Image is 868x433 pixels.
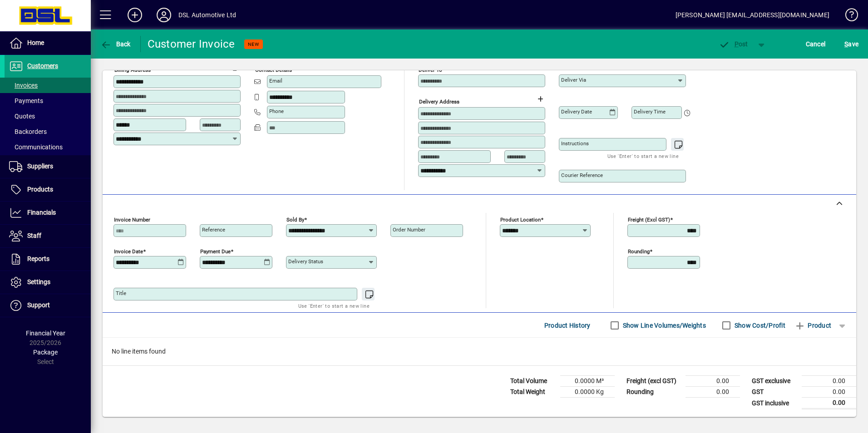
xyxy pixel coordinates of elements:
[27,39,44,46] span: Home
[561,77,586,83] mat-label: Deliver via
[298,300,370,311] mat-hint: Use 'Enter' to start a new line
[5,124,91,139] a: Backorders
[541,317,594,334] button: Product History
[802,387,856,398] td: 0.00
[98,36,133,52] button: Back
[9,143,63,151] span: Communications
[9,97,43,104] span: Payments
[200,248,231,255] mat-label: Payment due
[714,36,753,52] button: Post
[628,248,650,255] mat-label: Rounding
[733,321,785,330] label: Show Cost/Profit
[5,202,91,224] a: Financials
[5,178,91,201] a: Products
[286,216,304,223] mat-label: Sold by
[607,151,679,161] mat-hint: Use 'Enter' to start a new line
[806,37,826,51] span: Cancel
[500,216,541,223] mat-label: Product location
[27,232,41,239] span: Staff
[26,330,65,337] span: Financial Year
[544,318,591,333] span: Product History
[634,108,666,115] mat-label: Delivery time
[149,7,178,23] button: Profile
[269,78,282,84] mat-label: Email
[5,271,91,294] a: Settings
[561,140,589,147] mat-label: Instructions
[794,318,831,333] span: Product
[120,7,149,23] button: Add
[561,172,603,178] mat-label: Courier Reference
[561,108,592,115] mat-label: Delivery date
[27,186,53,193] span: Products
[5,78,91,93] a: Invoices
[560,376,615,387] td: 0.0000 M³
[686,376,740,387] td: 0.00
[804,36,828,52] button: Cancel
[214,59,228,74] a: View on map
[5,294,91,317] a: Support
[802,376,856,387] td: 0.00
[560,387,615,398] td: 0.0000 Kg
[838,2,857,31] a: Knowledge Base
[178,8,236,22] div: DSL Automotive Ltd
[844,37,858,51] span: ave
[27,62,58,69] span: Customers
[248,41,259,47] span: NEW
[393,226,425,233] mat-label: Order number
[100,40,131,48] span: Back
[5,32,91,54] a: Home
[622,387,686,398] td: Rounding
[747,398,802,409] td: GST inclusive
[27,162,53,170] span: Suppliers
[202,226,225,233] mat-label: Reference
[844,40,848,48] span: S
[27,255,49,262] span: Reports
[533,92,547,106] button: Choose address
[228,60,243,74] button: Copy to Delivery address
[114,248,143,255] mat-label: Invoice date
[148,37,235,51] div: Customer Invoice
[288,258,323,265] mat-label: Delivery status
[27,209,56,216] span: Financials
[116,290,126,296] mat-label: Title
[114,216,150,223] mat-label: Invoice number
[27,301,50,309] span: Support
[802,398,856,409] td: 0.00
[103,338,856,365] div: No line items found
[747,387,802,398] td: GST
[622,376,686,387] td: Freight (excl GST)
[506,387,560,398] td: Total Weight
[790,317,836,334] button: Product
[506,376,560,387] td: Total Volume
[5,139,91,155] a: Communications
[269,108,284,114] mat-label: Phone
[628,216,670,223] mat-label: Freight (excl GST)
[5,108,91,124] a: Quotes
[621,321,706,330] label: Show Line Volumes/Weights
[9,82,38,89] span: Invoices
[9,128,47,135] span: Backorders
[27,278,50,285] span: Settings
[5,93,91,108] a: Payments
[5,225,91,247] a: Staff
[33,349,58,356] span: Package
[747,376,802,387] td: GST exclusive
[9,113,35,120] span: Quotes
[91,36,141,52] app-page-header-button: Back
[686,387,740,398] td: 0.00
[5,248,91,271] a: Reports
[735,40,739,48] span: P
[5,155,91,178] a: Suppliers
[676,8,829,22] div: [PERSON_NAME] [EMAIL_ADDRESS][DOMAIN_NAME]
[842,36,861,52] button: Save
[719,40,748,48] span: ost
